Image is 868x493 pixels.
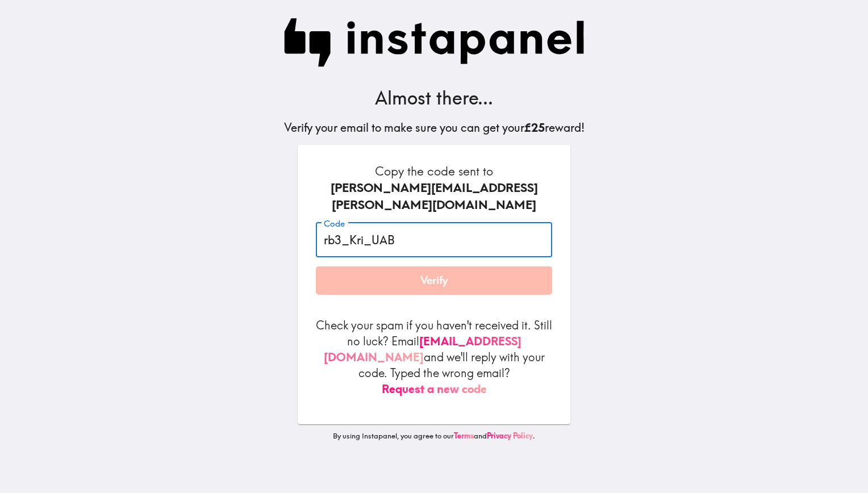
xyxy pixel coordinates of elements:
[316,223,552,258] input: xxx_xxx_xxx
[382,381,487,397] button: Request a new code
[298,431,570,441] p: By using Instapanel, you agree to our and .
[316,317,552,397] p: Check your spam if you haven't received it. Still no luck? Email and we'll reply with your code. ...
[316,163,552,214] h6: Copy the code sent to
[487,431,533,440] a: Privacy Policy
[284,120,585,136] h5: Verify your email to make sure you can get your reward!
[284,18,585,67] img: Instapanel
[324,218,345,230] label: Code
[524,120,545,135] b: £25
[454,431,474,440] a: Terms
[316,179,552,213] div: [PERSON_NAME][EMAIL_ADDRESS][PERSON_NAME][DOMAIN_NAME]
[316,266,552,295] button: Verify
[284,85,585,111] h3: Almost there...
[324,334,521,364] a: [EMAIL_ADDRESS][DOMAIN_NAME]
